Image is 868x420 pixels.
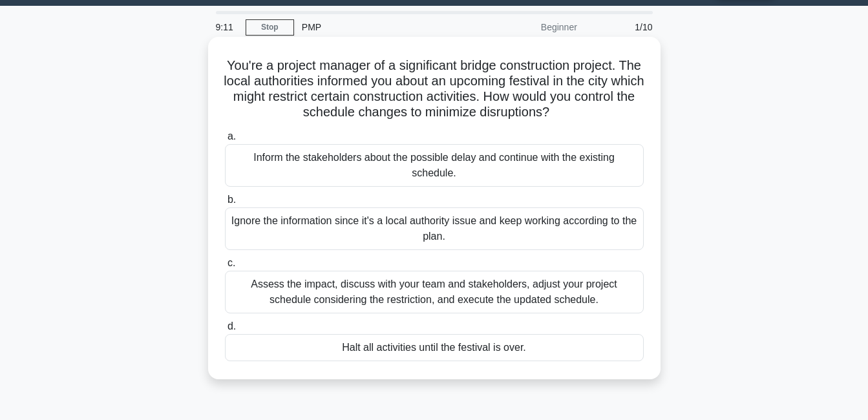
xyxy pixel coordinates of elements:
[208,14,246,40] div: 9:11
[246,19,294,36] a: Stop
[225,271,644,313] div: Assess the impact, discuss with your team and stakeholders, adjust your project schedule consider...
[225,144,644,187] div: Inform the stakeholders about the possible delay and continue with the existing schedule.
[294,14,472,40] div: PMP
[585,14,661,40] div: 1/10
[228,194,236,205] span: b.
[225,334,644,361] div: Halt all activities until the festival is over.
[472,14,585,40] div: Beginner
[228,320,236,331] span: d.
[228,131,236,142] span: a.
[225,207,644,250] div: Ignore the information since it's a local authority issue and keep working according to the plan.
[224,58,645,121] h5: You're a project manager of a significant bridge construction project. The local authorities info...
[228,257,235,268] span: c.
